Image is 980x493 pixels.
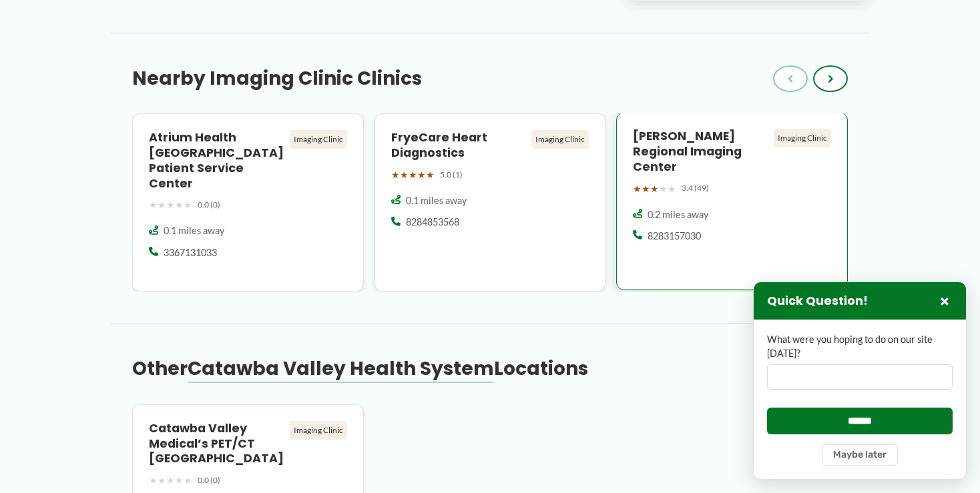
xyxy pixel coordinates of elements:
[650,180,659,197] span: ★
[440,167,463,182] span: 5.0 (1)
[767,294,868,309] h3: Quick Question!
[175,196,184,213] span: ★
[813,65,848,92] button: ›
[132,67,422,91] h3: Nearby Imaging Clinic Clinics
[391,130,527,161] h4: FryeCare Heart Diagnostics
[132,357,588,381] h3: Other Locations
[822,444,898,466] button: Maybe later
[531,130,589,149] div: Imaging Clinic
[774,129,831,147] div: Imaging Clinic
[648,208,708,221] span: 0.2 miles away
[149,196,158,213] span: ★
[773,65,808,92] button: ‹
[406,215,459,229] span: 8284853568
[132,113,364,292] a: Atrium Health [GEOGRAPHIC_DATA] Patient Service Center Imaging Clinic ★★★★★ 0.0 (0) 0.1 miles awa...
[828,71,833,87] span: ›
[164,246,217,260] span: 3367131033
[184,472,192,489] span: ★
[149,472,158,489] span: ★
[166,196,175,213] span: ★
[400,166,409,183] span: ★
[198,473,220,488] span: 0.0 (0)
[659,180,668,197] span: ★
[149,130,284,191] h4: Atrium Health [GEOGRAPHIC_DATA] Patient Service Center
[290,421,347,440] div: Imaging Clinic
[642,180,650,197] span: ★
[426,166,435,183] span: ★
[682,181,709,195] span: 3.4 (49)
[184,196,192,213] span: ★
[164,224,224,237] span: 0.1 miles away
[788,71,793,87] span: ‹
[409,166,417,183] span: ★
[149,421,284,467] h4: Catawba Valley Medical’s PET/CT [GEOGRAPHIC_DATA]
[633,129,768,175] h4: [PERSON_NAME] Regional Imaging Center
[937,293,953,309] button: Close
[198,197,220,212] span: 0.0 (0)
[406,194,467,207] span: 0.1 miles away
[375,113,606,292] a: FryeCare Heart Diagnostics Imaging Clinic ★★★★★ 5.0 (1) 0.1 miles away 8284853568
[391,166,400,183] span: ★
[188,356,494,382] span: Catawba Valley Health System
[175,472,184,489] span: ★
[290,130,347,149] div: Imaging Clinic
[158,472,166,489] span: ★
[417,166,426,183] span: ★
[166,472,175,489] span: ★
[668,180,676,197] span: ★
[648,229,701,243] span: 8283157030
[633,180,642,197] span: ★
[767,333,953,360] label: What were you hoping to do on our site [DATE]?
[158,196,166,213] span: ★
[616,113,848,292] a: [PERSON_NAME] Regional Imaging Center Imaging Clinic ★★★★★ 3.4 (49) 0.2 miles away 8283157030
